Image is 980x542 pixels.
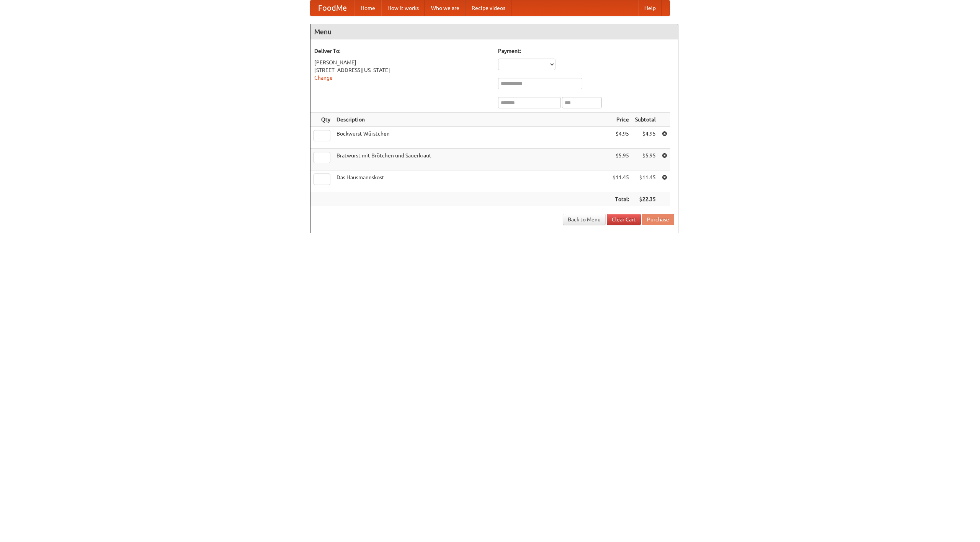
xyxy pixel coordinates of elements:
[563,214,606,225] a: Back to Menu
[609,127,632,149] td: $4.95
[314,66,490,74] div: [STREET_ADDRESS][US_STATE]
[632,149,659,170] td: $5.95
[632,192,659,206] th: $22.35
[310,0,354,16] a: FoodMe
[609,170,632,192] td: $11.45
[498,47,674,55] h5: Payment:
[354,0,381,16] a: Home
[632,170,659,192] td: $11.45
[609,192,632,206] th: Total:
[314,59,490,66] div: [PERSON_NAME]
[310,113,333,127] th: Qty
[638,0,662,16] a: Help
[333,149,609,170] td: Bratwurst mit Brötchen und Sauerkraut
[642,214,674,225] button: Purchase
[425,0,465,16] a: Who we are
[609,113,632,127] th: Price
[632,127,659,149] td: $4.95
[333,170,609,192] td: Das Hausmannskost
[314,47,490,55] h5: Deliver To:
[333,127,609,149] td: Bockwurst Würstchen
[333,113,609,127] th: Description
[632,113,659,127] th: Subtotal
[381,0,425,16] a: How it works
[607,214,641,225] a: Clear Cart
[465,0,511,16] a: Recipe videos
[314,75,333,81] a: Change
[609,149,632,170] td: $5.95
[310,24,678,39] h4: Menu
